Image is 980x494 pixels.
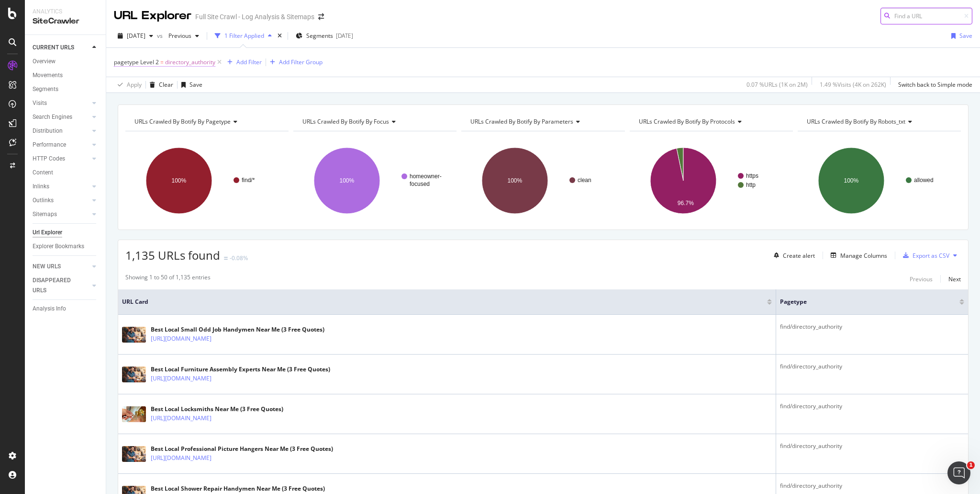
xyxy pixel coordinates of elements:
[780,482,964,490] div: find/directory_authority
[151,325,324,334] div: Best Local Small Odd Job Handymen Near Me (3 Free Quotes)
[820,80,886,89] div: 1.49 % Visits ( 4K on 262K )
[33,195,54,206] div: Outlinks
[33,209,57,219] div: Sitemaps
[780,362,964,371] div: find/directory_authority
[770,248,815,263] button: Create alert
[122,446,146,462] img: main image
[151,453,212,463] a: [URL][DOMAIN_NAME]
[151,405,283,414] div: Best Local Locksmiths Near Me (3 Free Quotes)
[125,139,289,222] svg: A chart.
[639,117,735,126] span: URLs Crawled By Botify By protocols
[637,114,784,129] h4: URLs Crawled By Botify By protocols
[33,98,47,108] div: Visits
[33,304,66,314] div: Analysis Info
[910,273,933,285] button: Previous
[468,114,616,129] h4: URLs Crawled By Botify By parameters
[165,28,203,44] button: Previous
[33,182,49,192] div: Inlinks
[125,247,220,263] span: 1,135 URLs found
[122,327,146,343] img: main image
[122,298,765,306] span: URL Card
[340,177,355,184] text: 100%
[780,402,964,411] div: find/directory_authority
[677,200,693,207] text: 96.7%
[840,252,887,260] div: Manage Columns
[783,252,815,260] div: Create alert
[578,177,591,184] text: clean
[318,13,324,20] div: arrow-right-arrow-left
[33,8,98,16] div: Analytics
[293,139,457,222] svg: A chart.
[165,56,215,69] span: directory_authority
[151,445,333,453] div: Best Local Professional Picture Hangers Near Me (3 Free Quotes)
[948,273,961,285] button: Next
[844,177,858,184] text: 100%
[302,117,389,126] span: URLs Crawled By Botify By focus
[630,139,793,222] svg: A chart.
[33,241,99,252] a: Explorer Bookmarks
[157,32,165,40] span: vs
[33,126,89,136] a: Distribution
[165,32,191,40] span: Previous
[461,139,624,222] svg: A chart.
[160,58,164,66] span: =
[223,57,262,68] button: Add Filter
[127,80,142,89] div: Apply
[746,182,756,188] text: http
[159,80,173,89] div: Clear
[914,177,934,184] text: allowed
[780,322,964,331] div: find/directory_authority
[151,374,212,383] a: [URL][DOMAIN_NAME]
[913,252,949,260] div: Export as CSV
[880,8,972,24] input: Find a URL
[33,84,58,94] div: Segments
[33,168,99,178] a: Content
[827,250,887,261] button: Manage Columns
[33,84,99,94] a: Segments
[122,406,146,422] img: main image
[133,114,280,129] h4: URLs Crawled By Botify By pagetype
[967,461,975,469] span: 1
[178,77,202,92] button: Save
[798,139,961,222] svg: A chart.
[33,168,53,178] div: Content
[236,58,262,66] div: Add Filter
[33,182,89,192] a: Inlinks
[33,262,61,272] div: NEW URLS
[33,112,89,122] a: Search Engines
[33,43,74,53] div: CURRENT URLS
[33,154,89,164] a: HTTP Codes
[224,257,228,260] img: Equal
[948,275,961,283] div: Next
[242,177,255,184] text: find/*
[33,228,99,238] a: Url Explorer
[410,173,442,180] text: homeowner-
[33,209,89,219] a: Sitemaps
[151,414,212,423] a: [URL][DOMAIN_NAME]
[410,181,430,187] text: focused
[33,276,89,296] a: DISAPPEARED URLS
[336,32,353,40] div: [DATE]
[33,140,89,150] a: Performance
[33,70,99,80] a: Movements
[947,461,970,484] iframe: Intercom live chat
[266,57,323,68] button: Add Filter Group
[276,31,284,41] div: times
[33,304,99,314] a: Analysis Info
[899,248,949,263] button: Export as CSV
[230,254,248,262] div: -0.08%
[33,140,66,150] div: Performance
[33,57,56,67] div: Overview
[805,114,952,129] h4: URLs Crawled By Botify By robots_txt
[134,117,231,126] span: URLs Crawled By Botify By pagetype
[33,57,99,67] a: Overview
[306,32,333,40] span: Segments
[33,262,89,272] a: NEW URLS
[33,112,72,122] div: Search Engines
[114,77,142,92] button: Apply
[33,241,84,252] div: Explorer Bookmarks
[122,367,146,382] img: main image
[151,484,325,493] div: Best Local Shower Repair Handymen Near Me (3 Free Quotes)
